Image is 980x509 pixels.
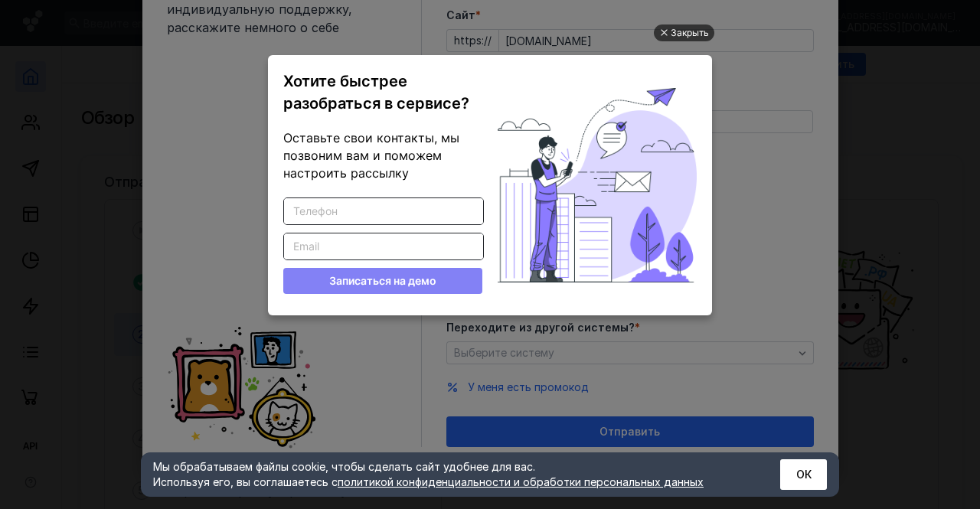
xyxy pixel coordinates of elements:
button: Записаться на демо [283,268,482,294]
a: политикой конфиденциальности и обработки персональных данных [338,475,704,488]
div: Закрыть [671,24,709,41]
span: Оставьте свои контакты, мы позвоним вам и поможем настроить рассылку [283,130,459,181]
input: Email [284,233,483,259]
input: Телефон [284,198,483,224]
div: Мы обрабатываем файлы cookie, чтобы сделать сайт удобнее для вас. Используя его, вы соглашаетесь c [153,459,743,490]
button: ОК [780,459,827,490]
span: Хотите быстрее разобраться в сервисе? [283,72,469,113]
